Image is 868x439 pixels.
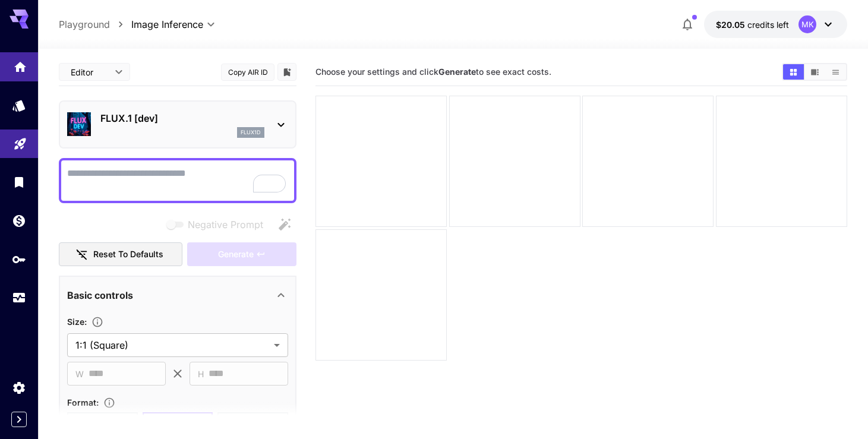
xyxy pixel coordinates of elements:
[67,397,99,408] span: Format :
[825,64,846,80] button: Show media in list view
[716,20,747,30] span: $20.05
[12,252,26,267] div: API Keys
[282,65,292,79] button: Add to library
[12,98,26,113] div: Models
[13,133,27,148] div: Playground
[12,380,26,395] div: Settings
[12,175,26,190] div: Library
[11,412,27,427] button: Expand sidebar
[75,367,84,381] span: W
[59,17,131,31] nav: breadcrumb
[188,217,263,232] span: Negative Prompt
[783,64,804,80] button: Show media in grid view
[67,166,288,195] textarea: To enrich screen reader interactions, please activate Accessibility in Grammarly extension settings
[782,63,847,81] div: Show media in grid viewShow media in video viewShow media in list view
[99,397,120,409] button: Choose the file format for the output image.
[71,66,108,78] span: Editor
[716,18,789,31] div: $20.05
[12,213,26,228] div: Wallet
[75,338,269,352] span: 1:1 (Square)
[59,17,110,31] a: Playground
[798,15,816,33] div: MK
[13,56,27,71] div: Home
[67,288,133,302] p: Basic controls
[221,64,274,81] button: Copy AIR ID
[241,128,261,137] p: flux1d
[747,20,789,30] span: credits left
[12,290,26,305] div: Usage
[315,67,551,77] span: Choose your settings and click to see exact costs.
[198,367,204,381] span: H
[131,17,203,31] span: Image Inference
[100,111,264,125] p: FLUX.1 [dev]
[164,217,273,232] span: Negative prompts are not compatible with the selected model.
[67,281,288,309] div: Basic controls
[804,64,825,80] button: Show media in video view
[87,316,108,328] button: Adjust the dimensions of the generated image by specifying its width and height in pixels, or sel...
[67,106,288,143] div: FLUX.1 [dev]flux1d
[59,242,182,267] button: Reset to defaults
[704,11,847,38] button: $20.05MK
[67,317,87,327] span: Size :
[438,67,476,77] b: Generate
